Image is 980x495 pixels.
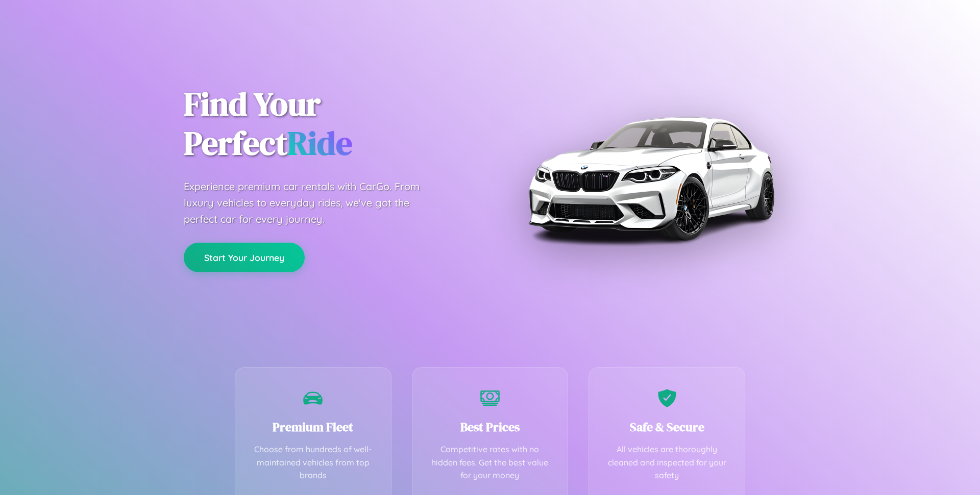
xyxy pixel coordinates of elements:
h3: Safe & Secure [604,419,729,435]
h3: Best Prices [428,419,553,435]
h3: Premium Fleet [251,419,376,435]
p: Experience premium car rentals with CarGo. From luxury vehicles to everyday rides, we've got the ... [184,178,439,227]
button: Start Your Journey [184,243,305,272]
img: Premium BMW car rental vehicle [523,51,778,306]
p: Choose from hundreds of well-maintained vehicles from top brands [251,443,376,482]
p: All vehicles are thoroughly cleaned and inspected for your safety [604,443,729,482]
p: Competitive rates with no hidden fees. Get the best value for your money [428,443,553,482]
span: Ride [287,121,352,165]
h1: Find Your Perfect [184,85,475,163]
